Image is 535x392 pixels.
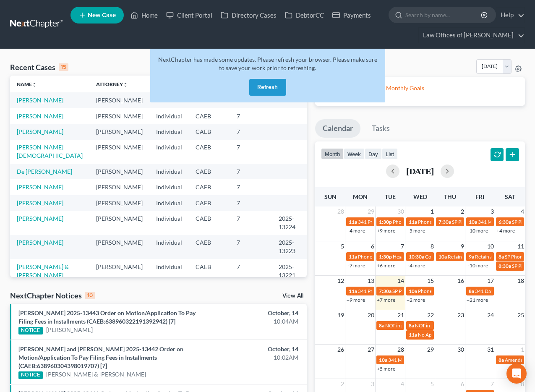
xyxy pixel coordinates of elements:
span: 27 [367,345,375,355]
span: 6 [370,241,375,251]
a: +5 more [407,227,425,234]
div: 15 [59,63,68,71]
td: 7 [230,211,272,235]
span: No Apointments for [PERSON_NAME] [418,332,502,338]
a: +4 more [407,262,425,269]
span: 8 [430,241,435,251]
div: 10:02AM [211,353,298,362]
span: 3 [490,206,495,217]
span: Sat [505,193,515,200]
span: 8a [409,322,414,329]
span: Wed [413,193,427,200]
span: 8a [379,322,384,329]
span: Phone Consultation for [PERSON_NAME] [393,219,484,225]
a: Attorneyunfold_more [96,81,128,87]
span: 14 [397,276,405,286]
a: +4 more [496,227,515,234]
span: 1:30p [379,253,392,260]
td: CAEB [189,124,230,139]
p: Please setup your Firm's Monthly Goals [322,84,518,92]
span: 28 [397,345,405,355]
td: 7 [230,259,272,283]
div: NOTICE [18,327,43,335]
span: 2 [460,206,465,217]
button: Refresh [249,79,286,96]
td: CAEB [189,259,230,283]
a: View All [282,293,303,299]
input: Search by name... [405,7,482,23]
td: 7 [230,235,272,259]
span: 341 Prep for [PERSON_NAME] [358,288,426,294]
span: 7 [490,379,495,389]
a: [PERSON_NAME] [17,199,63,206]
td: 2025-13224 [272,211,312,235]
span: 10a [409,288,417,294]
span: 10 [486,241,495,251]
span: 341 Meeting for [PERSON_NAME] & [PERSON_NAME] [388,357,508,363]
td: 2025-13221 [272,259,312,283]
span: 6:30a [498,219,511,225]
a: +2 more [407,297,425,303]
span: 3 [370,379,375,389]
span: 19 [337,310,345,320]
td: Individual [149,195,189,211]
span: Fri [475,193,484,200]
span: NextChapter has made some updates. Please refresh your browser. Please make sure to save your wor... [158,56,377,71]
span: New Case [88,12,116,18]
span: 1:30p [379,219,392,225]
td: 7 [230,179,272,195]
td: CAEB [189,211,230,235]
span: 341 Prep for [PERSON_NAME] [358,219,426,225]
td: Individual [149,108,189,124]
span: 8:30a [498,263,511,269]
td: [PERSON_NAME] [89,140,149,164]
a: Payments [328,8,375,23]
td: 7 [230,140,272,164]
a: [PERSON_NAME] [46,326,93,334]
td: Individual [149,179,189,195]
span: 31 [486,345,495,355]
span: 29 [367,206,375,217]
a: +6 more [377,262,395,269]
button: week [344,148,365,159]
span: 22 [426,310,435,320]
span: 4 [400,379,405,389]
span: 6 [460,379,465,389]
span: 20 [367,310,375,320]
div: October, 14 [211,345,298,353]
a: [PERSON_NAME] [17,183,63,191]
span: SP Phone Consultation for [PERSON_NAME] [392,288,490,294]
span: 4 [520,206,525,217]
span: 11a [409,332,417,338]
span: 8a [498,253,504,260]
i: unfold_more [123,82,128,87]
td: CAEB [189,164,230,179]
span: 10a [438,253,447,260]
i: unfold_more [32,82,37,87]
span: 2 [340,379,345,389]
td: 7 [230,164,272,179]
a: [PERSON_NAME] & [PERSON_NAME] [46,370,146,379]
a: [PERSON_NAME] [17,215,63,222]
a: [PERSON_NAME] [17,239,63,246]
td: [PERSON_NAME] [89,108,149,124]
td: Individual [149,211,189,235]
span: 15 [426,276,435,286]
div: 10 [85,292,95,299]
a: Client Portal [162,8,217,23]
td: [PERSON_NAME] [89,195,149,211]
td: CAEB [189,235,230,259]
td: CAEB [189,195,230,211]
td: 7 [230,124,272,139]
button: day [365,148,382,159]
a: +9 more [377,227,395,234]
span: 8a [498,357,504,363]
span: Phone Consultation for [PERSON_NAME] [418,219,509,225]
span: 26 [337,345,345,355]
a: Tasks [364,119,397,138]
td: 7 [230,108,272,124]
span: 5 [430,379,435,389]
div: Open Intercom Messenger [506,363,527,384]
span: 11a [409,219,417,225]
span: Phone Consultation for [PERSON_NAME] [358,253,449,260]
